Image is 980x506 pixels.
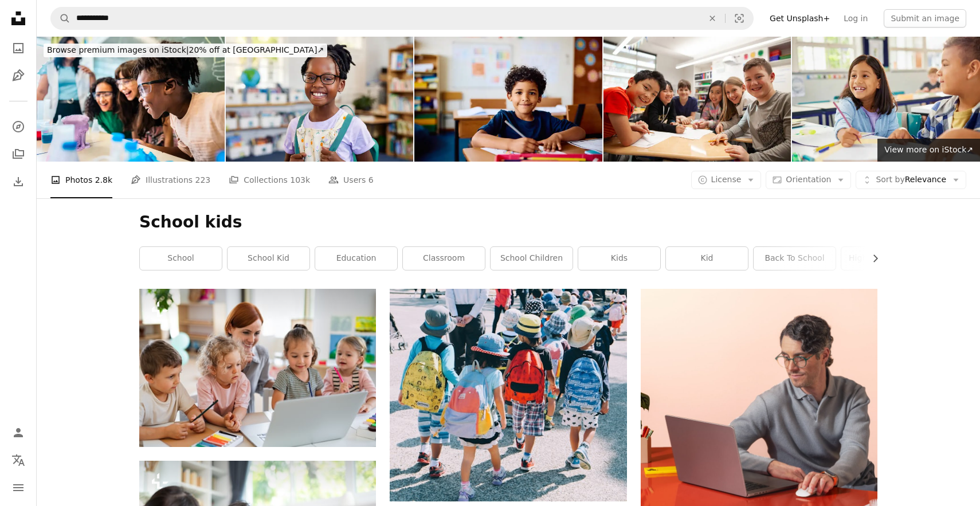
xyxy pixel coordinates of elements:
[841,247,923,270] a: high school kids
[691,171,762,189] button: License
[37,37,225,162] img: Students doing an experiment on classroom on school
[7,143,30,166] a: Collections
[369,174,374,186] span: 6
[7,476,30,499] button: Menu
[754,247,836,270] a: back to school
[7,421,30,444] a: Log in / Sign up
[877,139,980,162] a: View more on iStock↗
[7,449,30,472] button: Language
[140,247,222,270] a: school
[7,64,30,87] a: Illustrations
[837,9,875,28] a: Log in
[226,37,414,162] img: Cute african american girl wearing eyeglasses at elemetary school
[7,115,30,138] a: Explore
[328,162,374,198] a: Users 6
[603,37,791,162] img: Portrait of group of multiracial elementary school students talking and enjoying studying togethe...
[414,37,602,162] img: Elementary schoolboy sitting at desk, smiling at camera
[763,9,837,28] a: Get Unsplash+
[290,174,310,186] span: 103k
[390,289,626,501] img: group of people wearing white and orange backpacks walking on gray concrete pavement during daytime
[228,247,309,270] a: school kid
[51,7,70,29] button: Search Unsplash
[666,247,748,270] a: kid
[47,45,189,54] span: Browse premium images on iStock |
[884,145,973,154] span: View more on iStock ↗
[700,7,725,29] button: Clear
[711,175,742,184] span: License
[856,171,966,189] button: Sort byRelevance
[139,363,376,373] a: A group of small nursery school children with teacher on floor indoors in classroom, using laptop.
[766,171,851,189] button: Orientation
[884,9,966,28] button: Submit an image
[315,247,397,270] a: education
[876,175,904,184] span: Sort by
[876,174,946,186] span: Relevance
[139,212,877,233] h1: School kids
[131,162,210,198] a: Illustrations 223
[7,170,30,193] a: Download History
[195,174,211,186] span: 223
[786,175,831,184] span: Orientation
[139,289,376,446] img: A group of small nursery school children with teacher on floor indoors in classroom, using laptop.
[792,37,980,162] img: Happy smiling school girl helping classmate in classroom
[578,247,660,270] a: kids
[47,45,324,54] span: 20% off at [GEOGRAPHIC_DATA] ↗
[403,247,485,270] a: classroom
[390,390,626,400] a: group of people wearing white and orange backpacks walking on gray concrete pavement during daytime
[7,37,30,60] a: Photos
[865,247,877,270] button: scroll list to the right
[37,37,334,64] a: Browse premium images on iStock|20% off at [GEOGRAPHIC_DATA]↗
[491,247,573,270] a: school children
[229,162,310,198] a: Collections 103k
[50,7,754,30] form: Find visuals sitewide
[726,7,753,29] button: Visual search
